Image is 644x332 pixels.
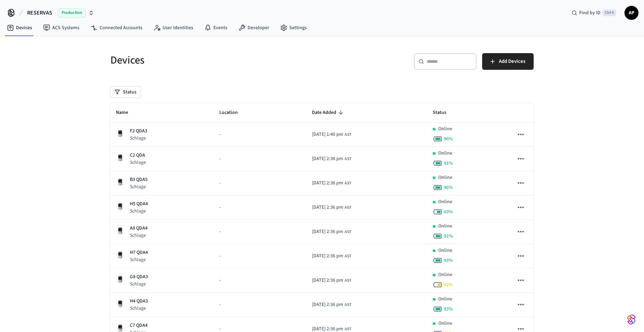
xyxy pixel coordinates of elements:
[110,86,141,98] button: Status
[482,53,534,70] button: Add Devices
[27,9,52,17] span: RESERVAS
[130,298,148,305] p: H4 QDA3
[312,228,351,235] div: America/Santo_Domingo
[116,299,124,308] img: Schlage Sense Smart Deadbolt with Camelot Trim, Front
[625,7,638,19] span: AP
[312,180,351,187] div: America/Santo_Domingo
[444,281,453,288] span: 52 %
[130,281,148,288] p: Schlage
[130,176,148,183] p: B3 QDA5
[130,232,148,239] p: Schlage
[345,277,351,284] span: AST
[130,208,148,215] p: Schlage
[312,301,351,308] div: America/Santo_Domingo
[275,22,312,34] a: Settings
[130,152,146,159] p: C2 QDA
[312,204,343,211] span: [DATE] 2:36 pm
[438,320,452,327] p: Online
[219,301,221,308] span: -
[312,155,351,163] div: America/Santo_Domingo
[130,225,148,232] p: A8 QDA4
[345,156,351,162] span: AST
[130,249,148,256] p: H7 QDA4
[312,155,343,163] span: [DATE] 2:36 pm
[438,150,452,157] p: Online
[219,252,221,260] span: -
[345,253,351,259] span: AST
[116,202,124,210] img: Schlage Sense Smart Deadbolt with Camelot Trim, Front
[219,277,221,284] span: -
[312,252,351,260] div: America/Santo_Domingo
[438,125,452,133] p: Online
[345,180,351,186] span: AST
[579,9,600,16] span: Find by ID
[1,22,38,34] a: Devices
[219,180,221,187] span: -
[130,200,148,208] p: H5 QDA4
[444,233,453,240] span: 91 %
[116,107,137,118] span: Name
[444,135,453,142] span: 96 %
[130,256,148,263] p: Schlage
[444,257,453,264] span: 93 %
[130,183,148,190] p: Schlage
[627,314,636,325] img: SeamLogoGradient.69752ec5.svg
[312,131,343,138] span: [DATE] 1:40 pm
[312,277,343,284] span: [DATE] 2:36 pm
[116,178,124,186] img: Schlage Sense Smart Deadbolt with Camelot Trim, Front
[312,277,351,284] div: America/Santo_Domingo
[130,127,147,135] p: F2 QDA3
[444,160,453,167] span: 91 %
[444,306,453,313] span: 93 %
[312,107,345,118] span: Date Added
[438,247,452,254] p: Online
[219,107,247,118] span: Location
[116,324,124,332] img: Schlage Sense Smart Deadbolt with Camelot Trim, Front
[219,155,221,163] span: -
[38,22,85,34] a: ACS Systems
[58,8,86,17] span: Production
[148,22,199,34] a: User Identities
[116,129,124,138] img: Schlage Sense Smart Deadbolt with Camelot Trim, Front
[219,204,221,211] span: -
[312,204,351,211] div: America/Santo_Domingo
[219,228,221,235] span: -
[444,208,453,215] span: 63 %
[345,132,351,138] span: AST
[130,273,148,281] p: G8 QDA3
[312,252,343,260] span: [DATE] 2:36 pm
[603,9,616,16] span: Ctrl K
[433,107,455,118] span: Status
[312,228,343,235] span: [DATE] 2:36 pm
[566,7,622,19] div: Find by IDCtrl K
[438,296,452,303] p: Online
[116,251,124,259] img: Schlage Sense Smart Deadbolt with Camelot Trim, Front
[345,205,351,211] span: AST
[116,226,124,235] img: Schlage Sense Smart Deadbolt with Camelot Trim, Front
[312,301,343,308] span: [DATE] 2:36 pm
[233,22,275,34] a: Developer
[312,131,351,138] div: America/Santo_Domingo
[625,6,638,20] button: AP
[312,180,343,187] span: [DATE] 2:36 pm
[438,174,452,181] p: Online
[438,223,452,230] p: Online
[116,153,124,162] img: Schlage Sense Smart Deadbolt with Camelot Trim, Front
[199,22,233,34] a: Events
[130,159,146,166] p: Schlage
[130,322,148,329] p: C7 QDA4
[444,184,453,191] span: 96 %
[130,135,147,142] p: Schlage
[110,53,318,67] h5: Devices
[438,271,452,279] p: Online
[130,305,148,312] p: Schlage
[499,57,525,66] span: Add Devices
[219,131,221,138] span: -
[438,198,452,206] p: Online
[116,275,124,283] img: Schlage Sense Smart Deadbolt with Camelot Trim, Front
[345,229,351,235] span: AST
[345,302,351,308] span: AST
[85,22,148,34] a: Connected Accounts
